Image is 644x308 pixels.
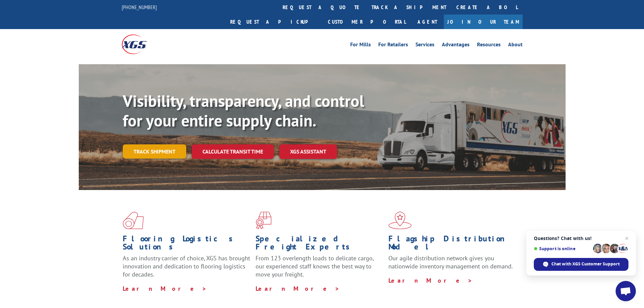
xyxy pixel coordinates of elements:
span: Close chat [623,234,631,242]
div: Open chat [616,281,636,301]
img: xgs-icon-total-supply-chain-intelligence-red [123,212,144,229]
span: Our agile distribution network gives you nationwide inventory management on demand. [388,254,513,270]
a: Services [415,42,434,49]
a: Learn More > [123,285,207,292]
a: Advantages [442,42,470,49]
a: Resources [477,42,501,49]
span: Chat with XGS Customer Support [551,261,620,267]
a: About [508,42,523,49]
a: [PHONE_NUMBER] [122,4,157,10]
h1: Flooring Logistics Solutions [123,235,251,254]
img: xgs-icon-flagship-distribution-model-red [388,212,412,229]
img: xgs-icon-focused-on-flooring-red [256,212,271,229]
a: Learn More > [388,277,473,284]
a: Calculate transit time [192,144,274,159]
h1: Flagship Distribution Model [388,235,516,254]
a: For Mills [350,42,371,49]
b: Visibility, transparency, and control for your entire supply chain. [123,90,364,131]
a: For Retailers [378,42,408,49]
a: Join Our Team [444,15,523,29]
span: Questions? Chat with us! [534,236,628,241]
span: Support is online [534,246,591,251]
a: Customer Portal [323,15,411,29]
h1: Specialized Freight Experts [256,235,383,254]
span: As an industry carrier of choice, XGS has brought innovation and dedication to flooring logistics... [123,254,250,278]
div: Chat with XGS Customer Support [534,258,628,271]
p: From 123 overlength loads to delicate cargo, our experienced staff knows the best way to move you... [256,254,383,284]
a: XGS ASSISTANT [279,144,337,159]
a: Agent [411,15,444,29]
a: Learn More > [256,285,340,292]
a: Request a pickup [225,15,323,29]
a: Track shipment [123,144,186,159]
